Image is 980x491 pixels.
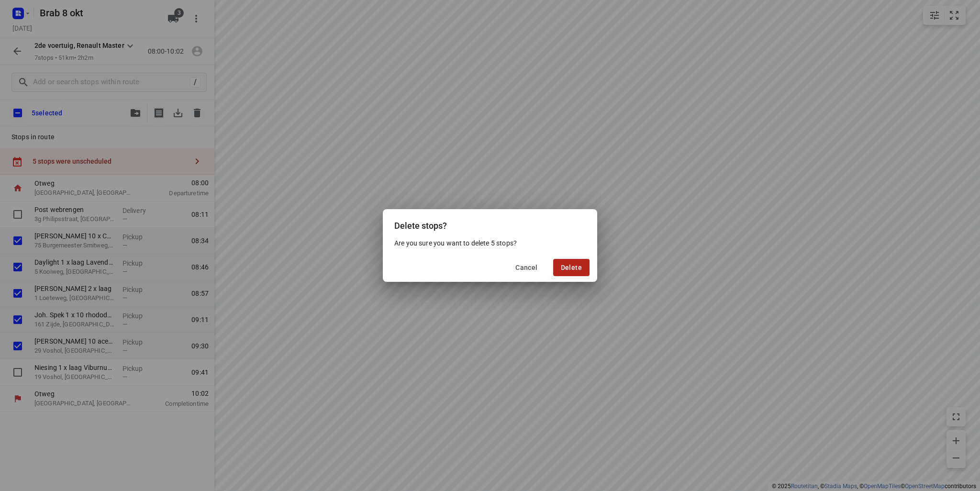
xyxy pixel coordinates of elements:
button: Delete [553,259,590,276]
span: Delete [561,264,582,271]
div: Delete stops? [383,209,597,238]
p: Are you sure you want to delete 5 stops? [394,238,586,248]
span: Cancel [515,264,537,271]
button: Cancel [508,259,545,276]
